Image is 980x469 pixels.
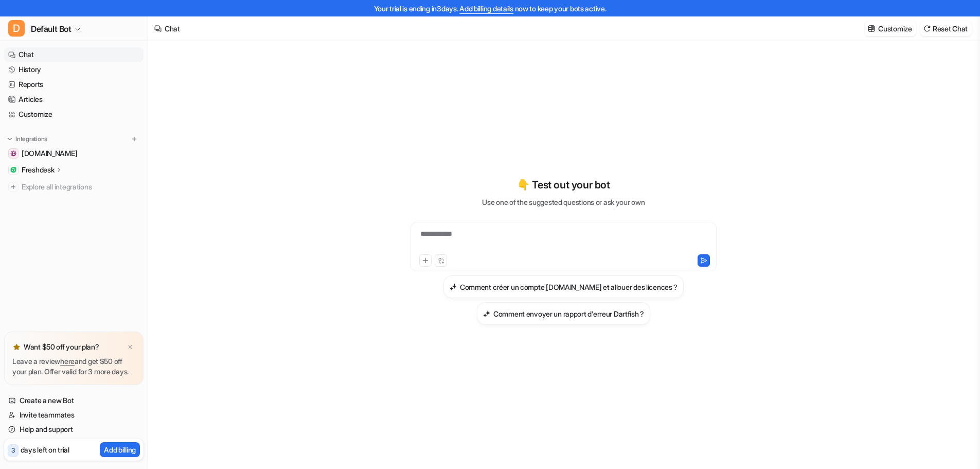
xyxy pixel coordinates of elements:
a: Reports [4,77,144,92]
p: days left on trial [21,444,69,455]
a: here [60,357,75,366]
a: Invite teammates [4,408,144,422]
img: Comment envoyer un rapport d'erreur Dartfish ? [483,310,490,318]
img: customize [868,25,875,32]
p: Want $50 off your plan? [24,342,99,352]
h3: Comment créer un compte [DOMAIN_NAME] et allouer des licences ? [460,282,678,292]
p: Use one of the suggested questions or ask your own [482,197,645,207]
button: Add billing [100,442,140,457]
a: History [4,62,144,77]
img: expand menu [6,135,13,143]
img: explore all integrations [8,182,19,192]
img: x [127,344,133,351]
p: 👇 Test out your bot [517,177,610,193]
span: [DOMAIN_NAME] [22,148,77,159]
span: Explore all integrations [22,179,139,195]
a: Articles [4,92,144,107]
button: Integrations [4,134,50,144]
p: Integrations [15,135,47,143]
a: Add billing details [459,4,513,13]
img: star [12,343,21,351]
a: Create a new Bot [4,393,144,408]
a: support.dartfish.tv[DOMAIN_NAME] [4,146,144,161]
div: Chat [165,23,180,34]
img: Comment créer un compte Dartfish.TV et allouer des licences ? [450,283,457,291]
button: Comment envoyer un rapport d'erreur Dartfish ?Comment envoyer un rapport d'erreur Dartfish ? [477,302,650,325]
img: Freshdesk [10,167,16,173]
p: 3 [11,446,15,455]
img: menu_add.svg [131,135,138,143]
img: support.dartfish.tv [10,150,16,157]
span: Default Bot [31,22,72,36]
p: Customize [878,23,912,34]
button: Comment créer un compte Dartfish.TV et allouer des licences ?Comment créer un compte [DOMAIN_NAME... [443,275,684,298]
p: Freshdesk [22,165,54,175]
button: Customize [865,21,916,36]
p: Add billing [104,444,136,455]
a: Explore all integrations [4,180,144,194]
p: Leave a review and get $50 off your plan. Offer valid for 3 more days. [12,356,135,377]
span: D [8,20,25,37]
button: Reset Chat [920,21,972,36]
a: Customize [4,107,144,121]
h3: Comment envoyer un rapport d'erreur Dartfish ? [493,308,644,319]
img: reset [923,25,931,32]
a: Chat [4,47,144,62]
a: Help and support [4,422,144,437]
